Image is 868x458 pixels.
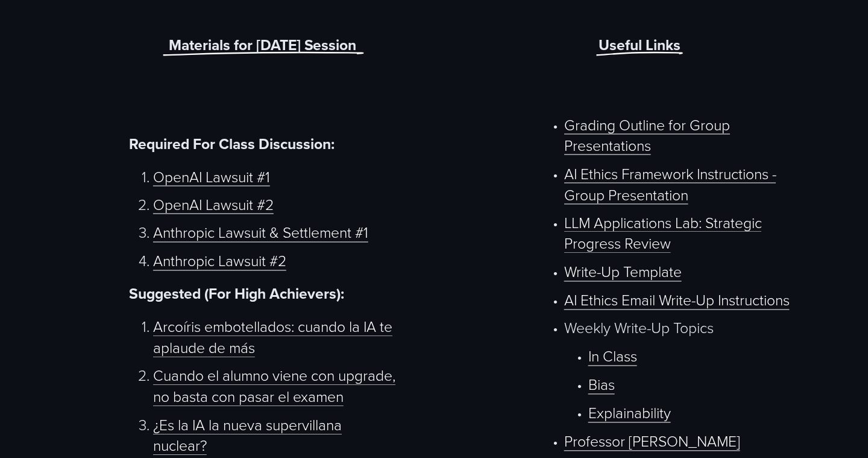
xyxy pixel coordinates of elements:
[564,290,790,310] a: AI Ethics Email Write-Up Instructions
[153,250,286,271] a: Anthropic Lawsuit #2
[169,34,357,56] strong: Materials for [DATE] Session
[153,415,342,456] a: ¿Es la IA la nueva supervillana nuclear?
[564,261,682,282] a: Write-Up Template
[153,222,368,243] a: Anthropic Lawsuit & Settlement #1
[153,316,392,358] a: Arcoíris embotellados: cuando la IA te aplaude de más
[564,431,740,451] a: Professor [PERSON_NAME]
[564,317,808,339] p: Weekly Write-Up Topics
[129,133,335,154] strong: Required For Class Discussion:
[153,194,274,214] a: OpenAI Lawsuit #2
[153,365,395,407] a: Cuando el alumno viene con upgrade, no basta con pasar el examen
[588,346,637,366] a: In Class
[588,374,615,395] a: Bias
[153,166,270,186] a: OpenAI Lawsuit #1
[564,114,730,156] a: Grading Outline for Group Presentations
[129,283,344,305] strong: Suggested (For High Achievers):
[564,212,762,253] a: LLM Applications Lab: Strategic Progress Review
[588,402,671,423] a: Explainability
[564,163,776,205] a: AI Ethics Framework Instructions - Group Presentation
[599,34,681,56] strong: Useful Links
